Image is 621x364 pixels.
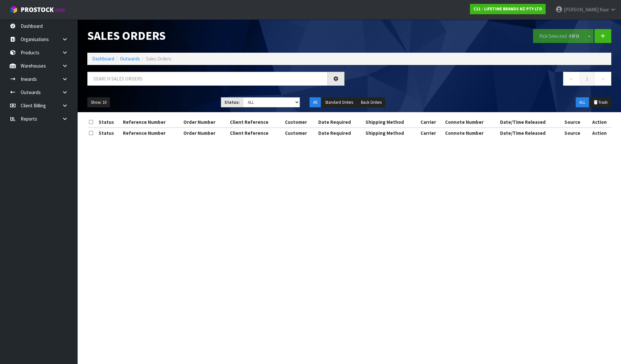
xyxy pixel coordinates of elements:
[120,56,140,62] a: Outwards
[228,117,283,127] th: Client Reference
[569,33,579,39] strong: FIFO
[182,128,228,138] th: Order Number
[443,117,498,127] th: Connote Number
[498,128,563,138] th: Date/Time Released
[474,6,542,12] strong: C11 - LIFETIME BRANDS NZ PTY LTD
[87,72,328,86] input: Search sales orders
[600,6,609,13] span: Kaur
[87,97,110,108] button: Show: 10
[563,72,580,86] a: ←
[283,117,317,127] th: Customer
[588,128,611,138] th: Action
[182,117,228,127] th: Order Number
[317,117,364,127] th: Date Required
[580,72,594,86] a: 1
[533,29,585,43] button: Pick Selected -FIFO
[576,97,589,108] button: ALL
[87,29,344,42] h1: Sales Orders
[498,117,563,127] th: Date/Time Released
[10,5,18,14] img: cube-alt.png
[283,128,317,138] th: Customer
[443,128,498,138] th: Connote Number
[563,117,588,127] th: Source
[97,117,121,127] th: Status
[121,128,182,138] th: Reference Number
[590,97,611,108] button: Trash
[419,128,443,138] th: Carrier
[146,56,171,62] span: Sales Orders
[310,97,321,108] button: All
[357,97,385,108] button: Back Orders
[121,117,182,127] th: Reference Number
[21,5,54,14] span: ProStock
[317,128,364,138] th: Date Required
[228,128,283,138] th: Client Reference
[563,128,588,138] th: Source
[588,117,611,127] th: Action
[364,117,419,127] th: Shipping Method
[364,128,419,138] th: Shipping Method
[224,100,240,105] strong: Status:
[419,117,443,127] th: Carrier
[321,97,357,108] button: Standard Orders
[92,56,114,62] a: Dashboard
[354,72,611,88] nav: Page navigation
[470,4,546,14] a: C11 - LIFETIME BRANDS NZ PTY LTD
[55,7,65,13] small: WMS
[594,72,611,86] a: →
[97,128,121,138] th: Status
[564,6,599,13] span: [PERSON_NAME]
